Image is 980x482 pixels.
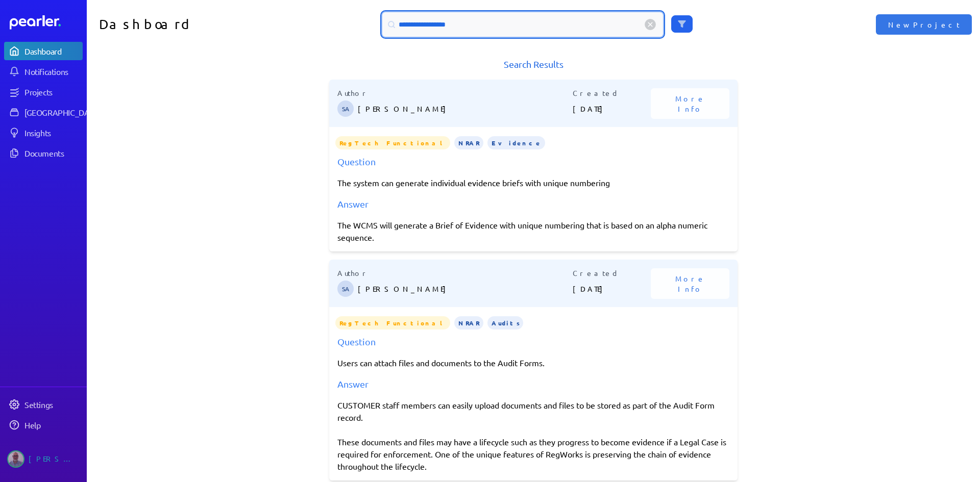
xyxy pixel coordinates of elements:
[329,57,738,71] h1: Search Results
[4,123,83,142] a: Insights
[358,98,573,119] p: [PERSON_NAME]
[337,100,354,117] span: Steve Ackermann
[335,136,450,149] span: RegTech Functional
[888,19,960,30] span: New Project
[337,268,573,278] p: Author
[4,395,83,414] a: Settings
[24,107,101,117] div: [GEOGRAPHIC_DATA]
[573,278,651,299] p: [DATE]
[651,88,729,119] button: More Info
[337,357,729,369] p: Users can attach files and documents to the Audit Forms.
[454,316,483,329] span: NRAR
[24,148,82,158] div: Documents
[337,219,729,243] div: The WCMS will generate a Brief of Evidence with unique numbering that is based on an alpha numeri...
[4,416,83,434] a: Help
[337,281,354,297] span: Steve Ackermann
[573,88,651,98] p: Created
[4,42,83,60] a: Dashboard
[573,98,651,119] p: [DATE]
[651,268,729,299] button: More Info
[24,399,82,410] div: Settings
[337,377,729,391] div: Answer
[335,316,450,329] span: RegTech Functional
[337,88,573,98] p: Author
[487,316,523,329] span: Audits
[29,450,80,468] div: [PERSON_NAME]
[4,62,83,81] a: Notifications
[24,87,82,97] div: Projects
[4,144,83,162] a: Documents
[4,103,83,121] a: [GEOGRAPHIC_DATA]
[337,335,729,348] div: Question
[7,450,24,468] img: Jason Riches
[4,83,83,101] a: Projects
[573,268,651,278] p: Created
[10,15,83,30] a: Dashboard
[337,399,729,472] div: CUSTOMER staff members can easily upload documents and files to be stored as part of the Audit Fo...
[24,128,82,138] div: Insights
[24,46,82,56] div: Dashboard
[4,446,83,472] a: Jason Riches's photo[PERSON_NAME]
[99,12,310,37] h1: Dashboard
[876,14,972,35] button: New Project
[358,278,573,299] p: [PERSON_NAME]
[487,136,545,149] span: Evidence
[454,136,483,149] span: NRAR
[24,66,82,77] div: Notifications
[663,273,717,294] span: More Info
[337,155,729,168] div: Question
[337,176,729,189] p: The system can generate individual evidence briefs with unique numbering
[24,420,82,430] div: Help
[663,93,717,114] span: More Info
[337,197,729,211] div: Answer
